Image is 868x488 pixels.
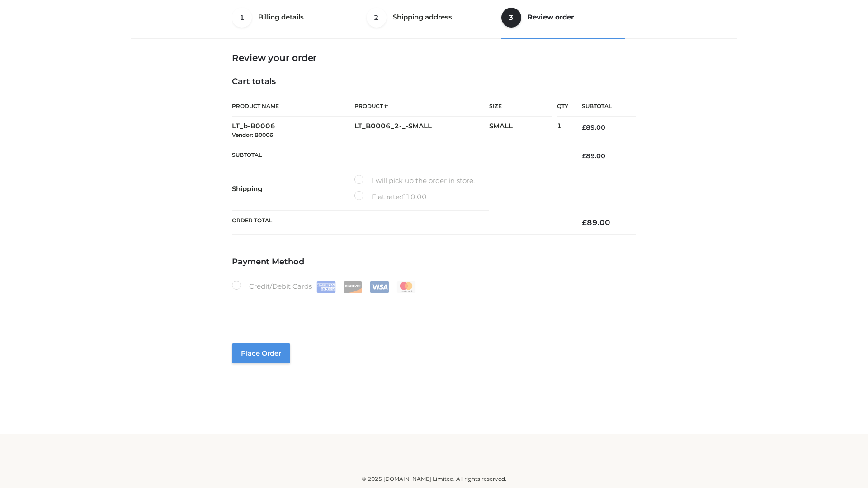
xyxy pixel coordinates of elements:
[354,175,475,187] label: I will pick up the order in store.
[232,77,636,87] h4: Cart totals
[489,96,552,117] th: Size
[232,52,636,63] h3: Review your order
[232,131,273,138] small: Vendor: B0006
[557,96,568,117] th: Qty
[232,211,568,235] th: Order Total
[316,281,336,293] img: Amex
[568,96,636,117] th: Subtotal
[582,152,586,160] span: £
[582,123,605,131] bdi: 89.00
[489,117,557,145] td: SMALL
[232,343,290,363] button: Place order
[582,123,586,131] span: £
[230,291,634,324] iframe: Secure payment input frame
[401,192,427,201] bdi: 10.00
[232,281,417,293] label: Credit/Debit Cards
[343,281,363,293] img: Discover
[354,96,489,117] th: Product #
[232,117,354,145] td: LT_b-B0006
[582,152,605,160] bdi: 89.00
[370,281,389,293] img: Visa
[232,257,636,267] h4: Payment Method
[232,145,568,167] th: Subtotal
[232,167,354,211] th: Shipping
[232,96,354,117] th: Product Name
[582,218,587,227] span: £
[134,474,734,483] div: © 2025 [DOMAIN_NAME] Limited. All rights reserved.
[401,192,406,201] span: £
[354,117,489,145] td: LT_B0006_2-_-SMALL
[354,191,427,203] label: Flat rate:
[557,117,568,145] td: 1
[396,281,416,293] img: Mastercard
[582,218,610,227] bdi: 89.00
